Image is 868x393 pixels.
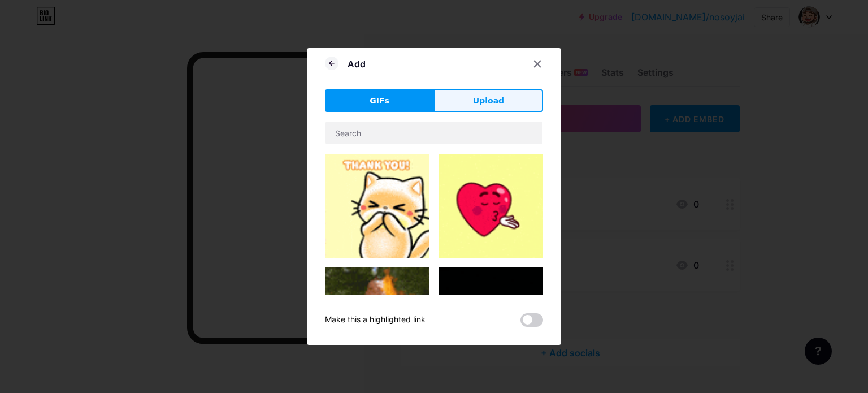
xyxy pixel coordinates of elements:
[325,122,542,144] input: Search
[325,89,434,112] button: GIFs
[473,95,504,107] span: Upload
[325,313,426,327] div: Make this a highlighted link
[325,154,429,258] img: Gihpy
[348,57,366,71] div: Add
[434,89,543,112] button: Upload
[370,95,389,107] span: GIFs
[439,154,543,258] img: Gihpy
